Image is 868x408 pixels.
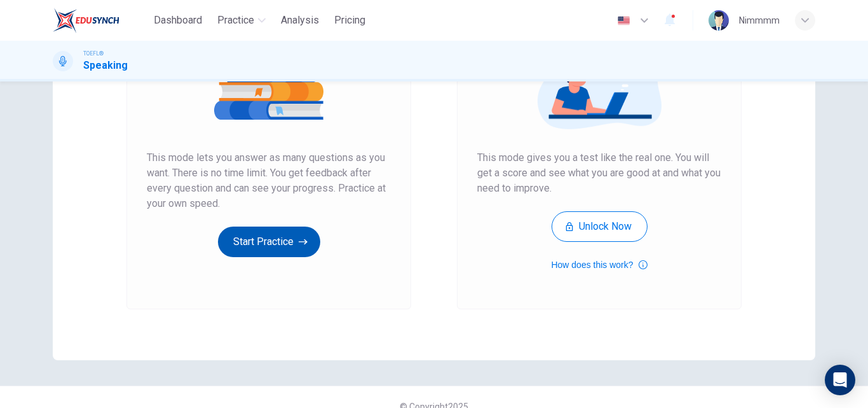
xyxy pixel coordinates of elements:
[329,9,370,32] button: Pricing
[551,257,647,272] button: How does this work?
[281,13,319,28] span: Analysis
[709,10,729,31] img: Profile picture
[276,9,324,32] button: Analysis
[149,9,207,32] button: Dashboard
[83,58,128,73] h1: Speaking
[83,49,104,58] span: TOEFL®
[334,13,365,28] span: Pricing
[212,9,271,32] button: Practice
[616,16,632,25] img: en
[217,13,254,28] span: Practice
[477,150,721,196] span: This mode gives you a test like the real one. You will get a score and see what you are good at a...
[154,13,202,28] span: Dashboard
[53,8,149,33] a: EduSynch logo
[825,365,855,395] div: Open Intercom Messenger
[739,13,780,28] div: Nimmmm
[53,8,119,33] img: EduSynch logo
[552,211,648,242] button: Unlock Now
[147,150,391,211] span: This mode lets you answer as many questions as you want. There is no time limit. You get feedback...
[218,227,320,257] button: Start Practice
